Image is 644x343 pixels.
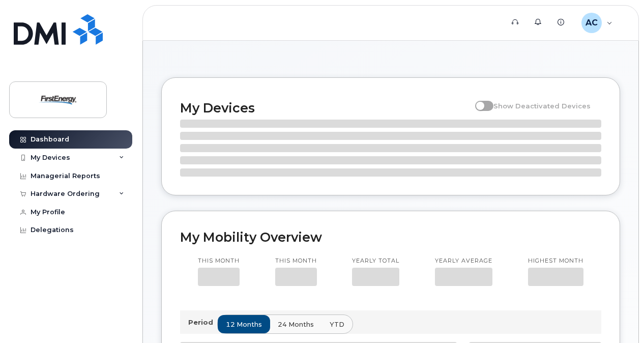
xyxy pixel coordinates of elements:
[188,318,217,327] p: Period
[352,257,399,265] p: Yearly total
[528,257,583,265] p: Highest month
[493,102,591,110] span: Show Deactivated Devices
[180,230,601,245] h2: My Mobility Overview
[330,320,344,329] span: YTD
[278,320,314,329] span: 24 months
[180,100,470,116] h2: My Devices
[475,96,483,104] input: Show Deactivated Devices
[275,257,317,265] p: This month
[198,257,240,265] p: This month
[435,257,492,265] p: Yearly average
